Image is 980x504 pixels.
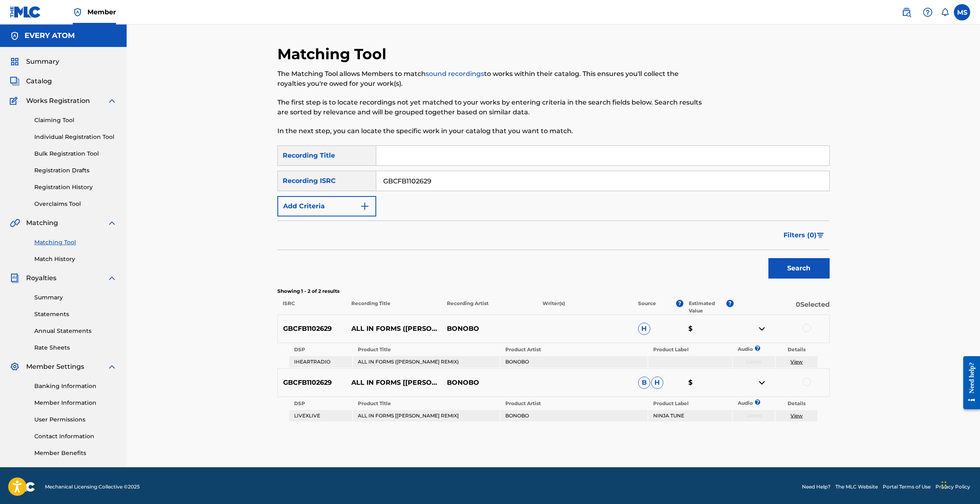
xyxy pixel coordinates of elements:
[353,410,500,421] td: ALL IN FORMS [[PERSON_NAME] REMIX]
[683,378,734,388] p: $
[25,31,75,40] h5: EVERY ATOM
[638,300,656,314] p: Source
[346,378,442,388] p: ALL IN FORMS [[PERSON_NAME] REMIX]
[500,410,647,421] td: BONOBO
[360,201,370,211] img: 9d2ae6d4665cec9f34b9.svg
[107,273,117,283] img: expand
[34,310,117,319] a: Statements
[817,233,824,238] img: filter
[34,116,117,125] a: Claiming Tool
[426,70,484,78] a: sound recordings
[733,358,775,366] p: Listen
[26,273,56,283] span: Royalties
[26,57,59,67] span: Summary
[790,413,803,419] a: View
[757,378,767,388] img: contract
[776,344,818,355] th: Details
[34,449,117,457] a: Member Benefits
[537,300,633,314] p: Writer(s)
[10,57,59,67] a: SummarySummary
[34,238,117,247] a: Matching Tool
[26,76,52,86] span: Catalog
[939,465,980,504] iframe: Chat Widget
[790,359,803,365] a: View
[733,412,775,419] p: Listen
[651,377,663,389] span: H
[34,183,117,192] a: Registration History
[920,4,936,20] div: Help
[346,300,441,314] p: Recording Title
[34,343,117,352] a: Rate Sheets
[278,324,346,334] p: GBCFB1102629
[638,323,650,335] span: H
[779,225,830,245] button: Filters (0)
[26,96,90,106] span: Works Registration
[289,356,352,368] td: IHEARTRADIO
[902,7,911,17] img: search
[10,218,20,228] img: Matching
[34,293,117,302] a: Summary
[689,300,726,314] p: Estimated Value
[442,378,537,388] p: BONOBO
[648,398,732,409] th: Product Label
[289,344,352,355] th: DSP
[277,145,830,283] form: Search Form
[802,483,830,491] a: Need Help?
[34,382,117,390] a: Banking Information
[277,45,391,63] h2: Matching Tool
[277,288,830,295] p: Showing 1 - 2 of 2 results
[835,483,878,491] a: The MLC Website
[898,4,915,20] a: Public Search
[734,300,829,314] p: 0 Selected
[500,344,647,355] th: Product Artist
[768,258,830,279] button: Search
[34,133,117,141] a: Individual Registration Tool
[757,399,758,405] span: ?
[683,324,734,334] p: $
[648,410,732,421] td: NINJA TUNE
[648,344,732,355] th: Product Label
[34,432,117,441] a: Contact Information
[757,346,758,351] span: ?
[277,98,703,117] p: The first step is to locate recordings not yet matched to your works by entering criteria in the ...
[726,300,734,307] span: ?
[10,76,52,86] a: CatalogCatalog
[733,346,743,353] p: Audio
[277,126,703,136] p: In the next step, you can locate the specific work in your catalog that you want to match.
[45,483,140,491] span: Mechanical Licensing Collective © 2025
[34,255,117,263] a: Match History
[34,399,117,407] a: Member Information
[10,6,41,18] img: MLC Logo
[676,300,683,307] span: ?
[10,362,20,372] img: Member Settings
[26,362,84,372] span: Member Settings
[353,344,500,355] th: Product Title
[757,324,767,334] img: contract
[883,483,931,491] a: Portal Terms of Use
[935,483,970,491] a: Privacy Policy
[954,4,970,20] div: User Menu
[277,69,703,89] p: The Matching Tool allows Members to match to works within their catalog. This ensures you'll coll...
[957,349,980,417] iframe: Resource Center
[10,273,20,283] img: Royalties
[107,218,117,228] img: expand
[500,356,647,368] td: BONOBO
[638,377,650,389] span: B
[353,398,500,409] th: Product Title
[442,300,537,314] p: Recording Artist
[107,362,117,372] img: expand
[346,324,442,334] p: ALL IN FORMS ([PERSON_NAME] REMIX)
[278,378,346,388] p: GBCFB1102629
[277,196,376,216] button: Add Criteria
[34,166,117,175] a: Registration Drafts
[34,200,117,208] a: Overclaims Tool
[10,76,20,86] img: Catalog
[500,398,647,409] th: Product Artist
[87,7,116,17] span: Member
[289,410,352,421] td: LIVEXLIVE
[942,473,947,497] div: Drag
[10,57,20,67] img: Summary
